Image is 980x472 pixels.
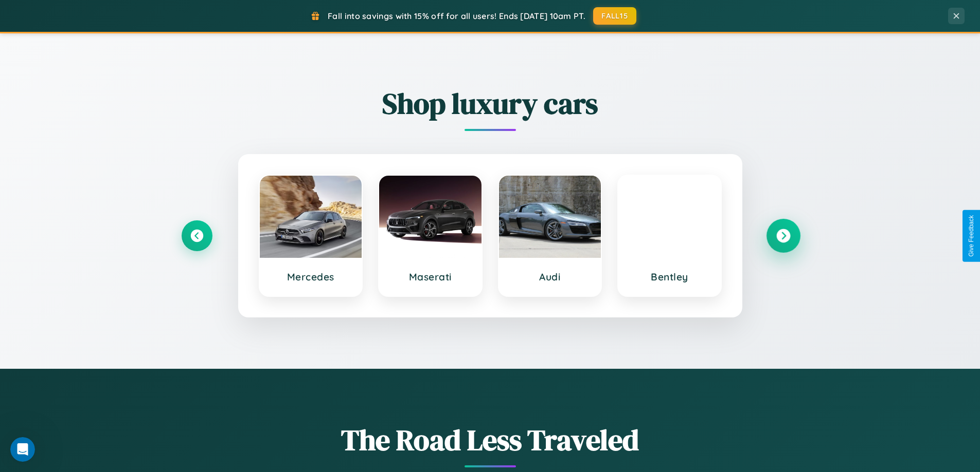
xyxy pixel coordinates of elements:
[182,420,799,460] h1: The Road Less Traveled
[629,271,710,283] h3: Bentley
[182,84,799,123] h2: Shop luxury cars
[509,271,591,283] h3: Audi
[270,271,352,283] h3: Mercedes
[968,215,975,257] div: Give Feedback
[593,7,636,25] button: FALL15
[10,437,35,462] iframe: Intercom live chat
[389,271,471,283] h3: Maserati
[328,11,585,21] span: Fall into savings with 15% off for all users! Ends [DATE] 10am PT.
